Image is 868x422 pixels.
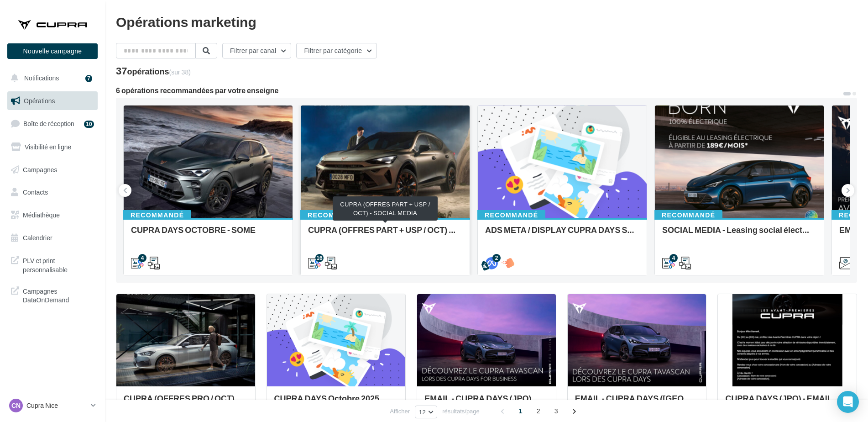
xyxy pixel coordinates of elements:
button: Notifications 7 [5,69,96,88]
span: Opérations [24,97,55,105]
button: 12 [415,406,437,418]
span: (sur 38) [169,68,191,76]
span: PLV et print personnalisable [23,254,94,274]
div: Recommandé [300,210,368,220]
span: Boîte de réception [23,120,74,127]
a: Campagnes [5,160,99,179]
div: CUPRA DAYS Octobre 2025 [274,394,398,412]
div: EMAIL - CUPRA DAYS (JPO) Fleet Générique [424,394,549,412]
span: Campagnes DataOnDemand [23,285,94,305]
div: Recommandé [477,210,545,220]
span: 2 [531,404,546,418]
span: Visibilité en ligne [25,143,71,151]
div: opérations [127,67,190,75]
a: Médiathèque [5,206,99,225]
a: Visibilité en ligne [5,137,99,157]
span: Campagnes [23,165,58,173]
span: Contacts [23,188,48,196]
span: résultats/page [442,407,480,416]
button: Filtrer par canal [222,43,291,58]
span: 1 [513,404,528,418]
div: CUPRA (OFFRES PART + USP / OCT) - SOCIAL MEDIA [333,196,438,221]
div: 6 opérations recommandées par votre enseigne [116,87,842,94]
div: Recommandé [654,210,722,220]
div: Open Intercom Messenger [837,391,859,413]
div: 16 [315,254,324,262]
a: Boîte de réception10 [5,114,99,133]
div: 10 [84,121,94,128]
a: CN Cupra Nice [7,397,98,414]
button: Filtrer par catégorie [296,43,377,58]
div: ADS META / DISPLAY CUPRA DAYS Septembre 2025 [485,225,639,243]
a: Contacts [5,183,99,202]
div: SOCIAL MEDIA - Leasing social électrique - CUPRA Born [662,225,816,243]
div: 4 [138,254,146,262]
div: 37 [116,66,191,76]
span: CN [11,401,21,410]
a: Campagnes DataOnDemand [5,281,99,308]
div: EMAIL - CUPRA DAYS ([GEOGRAPHIC_DATA]) Private Générique [575,394,699,412]
button: Nouvelle campagne [7,43,98,59]
div: 2 [492,254,501,262]
span: Calendrier [23,234,52,242]
div: 4 [669,254,678,262]
div: 7 [85,75,92,82]
p: Cupra Nice [26,401,87,410]
span: 12 [419,408,426,416]
div: CUPRA DAYS (JPO) - EMAIL + SMS [725,394,849,412]
span: Afficher [390,407,410,416]
a: PLV et print personnalisable [5,251,99,278]
a: Opérations [5,91,99,111]
span: Notifications [24,74,59,82]
span: Médiathèque [23,211,60,219]
div: Recommandé [123,210,191,220]
div: CUPRA (OFFRES PRO / OCT) - SOCIAL MEDIA [124,394,248,412]
span: 3 [549,404,564,418]
a: Calendrier [5,228,99,248]
div: CUPRA (OFFRES PART + USP / OCT) - SOCIAL MEDIA [308,225,462,243]
div: Opérations marketing [116,15,857,28]
div: CUPRA DAYS OCTOBRE - SOME [131,225,285,243]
